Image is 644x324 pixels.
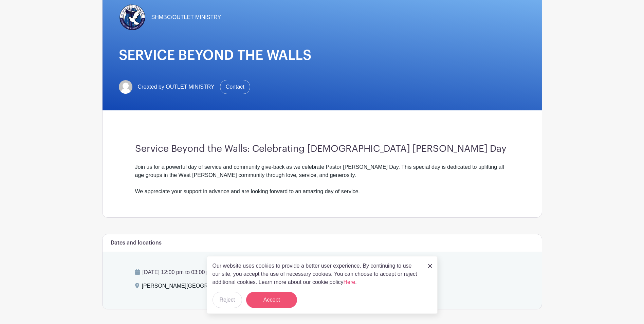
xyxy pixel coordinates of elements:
p: Our website uses cookies to provide a better user experience. By continuing to use our site, you ... [213,262,421,286]
button: Accept [246,292,297,308]
img: default-ce2991bfa6775e67f084385cd625a349d9dcbb7a52a09fb2fda1e96e2d18dcdb.png [119,80,132,94]
a: Contact [220,80,250,94]
span: Created by OUTLET MINISTRY [138,83,215,91]
h6: Dates and locations [111,240,162,246]
a: Here [344,279,355,285]
img: Sweet%20home%20logo%20(1).png [119,4,146,31]
h1: SERVICE BEYOND THE WALLS [119,47,526,64]
div: Join us for a powerful day of service and community give-back as we celebrate Pastor [PERSON_NAME... [135,163,509,196]
span: SHMBC/OUTLET MINISTRY [151,13,221,21]
h3: Service Beyond the Walls: Celebrating [DEMOGRAPHIC_DATA] [PERSON_NAME] Day [135,143,509,155]
div: [PERSON_NAME][GEOGRAPHIC_DATA][STREET_ADDRESS][GEOGRAPHIC_DATA] [142,282,353,293]
button: Reject [213,292,242,308]
img: close_button-5f87c8562297e5c2d7936805f587ecaba9071eb48480494691a3f1689db116b3.svg [428,264,432,268]
p: [DATE] 12:00 pm to 03:00 pm [135,268,509,276]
